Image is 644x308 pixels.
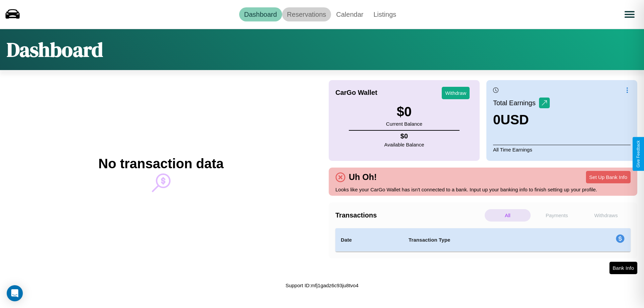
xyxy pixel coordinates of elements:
a: Reservations [282,7,331,21]
h3: $ 0 [386,104,422,119]
h3: 0 USD [493,112,550,127]
h4: $ 0 [384,132,424,140]
p: Current Balance [386,119,422,128]
button: Bank Info [609,262,637,274]
h2: No transaction data [98,156,223,171]
a: Dashboard [239,7,282,21]
p: Total Earnings [493,97,539,109]
div: Give Feedback [636,140,641,168]
a: Listings [368,7,401,21]
h4: Date [341,236,398,244]
p: All [485,209,531,222]
p: Available Balance [384,140,424,149]
h4: CarGo Wallet [335,89,377,97]
h4: Transaction Type [409,236,561,244]
p: All Time Earnings [493,145,631,154]
h4: Transactions [335,211,483,219]
p: Support ID: mfj1gadz6c93ju8tvo4 [285,281,359,290]
button: Withdraw [442,87,470,99]
table: simple table [335,228,631,252]
a: Calendar [331,7,368,21]
button: Set Up Bank Info [586,171,631,183]
h4: Uh Oh! [345,172,380,182]
button: Open menu [620,5,639,24]
p: Looks like your CarGo Wallet has isn't connected to a bank. Input up your banking info to finish ... [335,185,631,194]
h1: Dashboard [7,36,103,63]
p: Payments [534,209,580,222]
p: Withdraws [583,209,629,222]
div: Open Intercom Messenger [7,285,23,301]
